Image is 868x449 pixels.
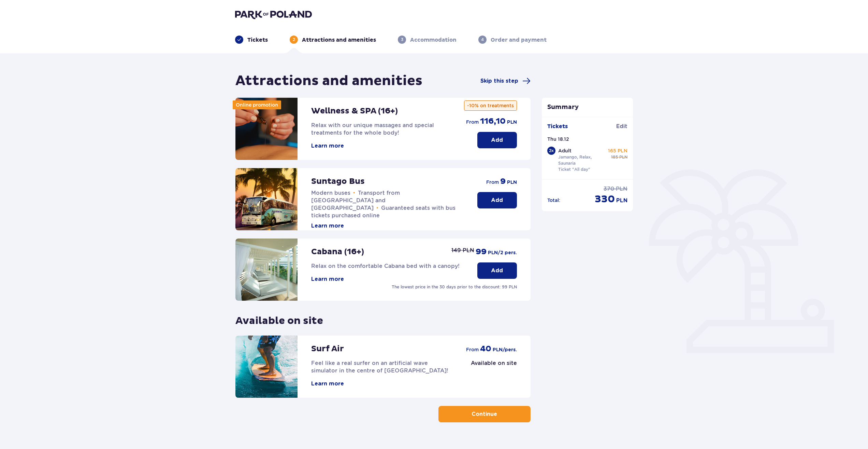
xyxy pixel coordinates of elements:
[491,196,503,204] p: Add
[311,176,365,187] p: Suntago Bus
[480,116,506,126] p: 116,10
[235,168,298,230] img: attraction
[480,77,518,85] span: Skip this step
[451,247,474,254] p: 149 PLN
[547,123,568,130] p: Tickets
[595,193,615,206] p: 330
[353,190,355,196] span: •
[507,119,517,126] p: PLN
[466,119,479,125] p: from
[311,205,455,219] span: Guaranteed seats with bus tickets purchased online
[477,262,517,279] button: Add
[480,344,491,354] p: 40
[558,154,605,166] p: Jamango, Relax, Saunaria
[410,36,457,44] p: Accommodation
[311,263,460,269] span: Relax on the comfortable Cabana bed with a canopy!
[558,147,572,154] p: Adult
[558,166,590,173] p: Ticket "All day"
[311,190,350,196] span: Modern buses
[616,185,627,193] p: PLN
[472,410,497,418] p: Continue
[235,10,312,19] img: Park of Poland logo
[376,205,378,212] span: •
[542,103,633,111] p: Summary
[486,179,499,186] p: from
[616,123,627,130] a: Edit
[311,222,344,230] button: Learn more
[311,190,400,211] span: Transport from [GEOGRAPHIC_DATA] and [GEOGRAPHIC_DATA]
[608,147,627,154] p: 165 PLN
[616,197,627,204] p: PLN
[491,36,547,44] p: Order and payment
[547,197,560,204] p: Total :
[235,239,298,301] img: attraction
[311,122,434,136] span: Relax with our unique massages and special treatments for the whole body!
[302,36,376,44] p: Attractions and amenities
[491,136,503,144] p: Add
[476,247,487,257] p: 99
[604,185,614,193] p: 370
[233,100,281,109] div: Online promotion
[438,406,531,422] button: Continue
[311,142,344,150] button: Learn more
[311,247,364,257] p: Cabana (16+)
[491,267,503,274] p: Add
[235,98,298,160] img: attraction
[480,77,531,85] a: Skip this step
[493,346,517,353] p: PLN /pers.
[477,192,517,208] button: Add
[311,344,344,354] p: Surf Air
[466,346,479,353] p: from
[547,136,569,142] p: Thu 18.12
[507,179,517,186] p: PLN
[464,100,517,111] p: -10% on treatments
[500,176,506,187] p: 9
[311,380,344,387] button: Learn more
[235,309,323,327] p: Available on site
[611,154,618,160] p: 185
[311,106,398,116] p: Wellness & SPA (16+)
[477,132,517,148] button: Add
[481,37,484,43] p: 4
[235,336,298,398] img: attraction
[488,249,517,256] p: PLN /2 pers.
[619,154,627,160] p: PLN
[401,37,403,43] p: 3
[547,147,555,155] div: 2 x
[392,284,517,290] p: The lowest price in the 30 days prior to the discount: 99 PLN
[235,72,422,90] h1: Attractions and amenities
[311,275,344,283] button: Learn more
[247,36,268,44] p: Tickets
[471,359,517,367] p: Available on site
[311,360,448,374] span: Feel like a real surfer on an artificial wave simulator in the centre of [GEOGRAPHIC_DATA]!
[293,37,295,43] p: 2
